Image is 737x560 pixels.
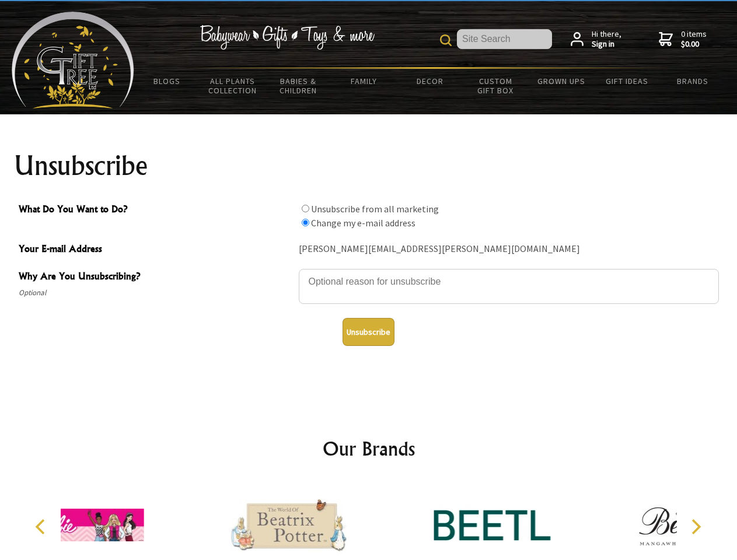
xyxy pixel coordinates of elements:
input: Site Search [457,29,552,49]
label: Unsubscribe from all marketing [311,203,439,215]
a: Gift Ideas [594,69,660,93]
button: Next [683,514,708,540]
strong: Sign in [592,39,621,50]
img: product search [440,34,452,46]
a: Family [331,69,397,93]
a: Babies & Children [266,69,331,103]
a: Hi there,Sign in [571,29,621,50]
a: Brands [660,69,726,93]
span: Your E-mail Address [19,242,293,258]
span: Hi there, [592,29,621,50]
h1: Unsubscribe [14,152,724,180]
span: Why Are You Unsubscribing? [19,269,293,286]
span: Optional [19,286,293,300]
a: 0 items$0.00 [659,29,707,50]
img: Babywear - Gifts - Toys & more [200,25,375,50]
input: What Do You Want to Do? [302,219,309,226]
span: 0 items [681,29,707,50]
a: BLOGS [134,69,200,93]
textarea: Why Are You Unsubscribing? [299,269,719,304]
a: Decor [397,69,463,93]
img: Babyware - Gifts - Toys and more... [12,12,134,108]
input: What Do You Want to Do? [302,205,309,212]
button: Previous [29,514,55,540]
span: What Do You Want to Do? [19,202,293,219]
a: Custom Gift Box [463,69,529,103]
strong: $0.00 [681,39,707,50]
button: Unsubscribe [343,318,394,346]
a: Grown Ups [528,69,594,93]
label: Change my e-mail address [311,217,415,229]
h2: Our Brands [23,435,714,463]
div: [PERSON_NAME][EMAIL_ADDRESS][PERSON_NAME][DOMAIN_NAME] [299,240,719,258]
a: All Plants Collection [200,69,266,103]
